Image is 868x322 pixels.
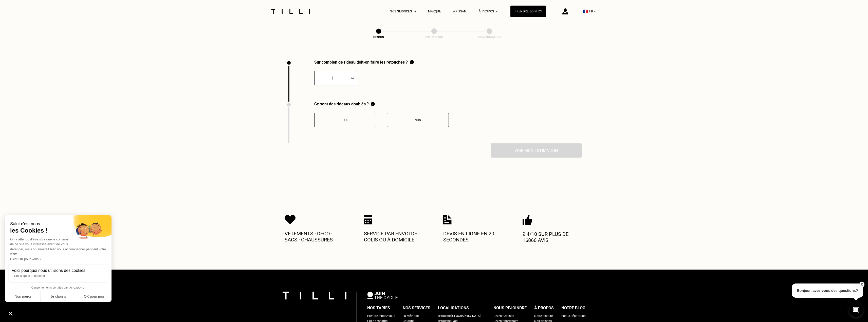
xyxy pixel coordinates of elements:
[534,304,554,312] div: À propos
[792,283,863,298] p: Bonjour, avez-vous des questions?
[283,292,346,299] img: logo Tilli
[409,35,459,39] div: Estimation
[523,215,532,225] img: Icon
[438,304,469,312] div: Localisations
[285,231,345,243] p: Vêtements · Déco · Sacs · Chaussures
[367,313,395,318] a: Prendre rendez-vous
[583,9,588,14] span: 🇫🇷
[561,304,585,312] div: Notre blog
[403,313,419,318] a: La Méthode
[367,292,398,299] img: logo Join The Cycle
[410,60,414,65] img: Comment compter le nombre de rideaux ?
[317,118,373,122] div: Oui
[371,102,375,106] img: Qu'est ce qu'une doublure ?
[314,113,376,127] button: Oui
[493,304,527,312] div: Nous rejoindre
[438,313,481,318] a: Retouche [GEOGRAPHIC_DATA]
[387,113,449,127] button: Non
[594,11,596,12] img: menu déroulant
[314,102,449,106] div: Ce sont des rideaux doublés ?
[493,313,514,318] a: Devenir Artisan
[443,231,504,243] p: Devis en ligne en 20 secondes
[496,11,498,12] img: Menu déroulant à propos
[414,11,416,12] img: Menu déroulant
[464,35,515,39] div: Confirmation
[390,118,446,122] div: Non
[453,10,467,13] a: Artisan
[561,313,586,318] a: Bonus Réparation
[403,304,430,312] div: Nos services
[523,231,583,243] p: 9.4/10 sur plus de 16866 avis
[314,60,414,65] div: Sur combien de rideau doit-on faire les retouches ?
[510,6,546,17] a: Prendre soin ici
[364,215,372,224] img: Icon
[269,9,312,14] img: Logo du service de couturière Tilli
[364,231,425,243] p: Service par envoi de colis ou à domicile
[367,304,390,312] div: Nos tarifs
[428,10,441,13] a: Marque
[353,35,404,39] div: Besoin
[443,215,452,224] img: Icon
[534,313,553,318] a: Notre histoire
[562,8,568,14] img: icône connexion
[859,282,864,287] button: X
[285,215,296,224] img: Icon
